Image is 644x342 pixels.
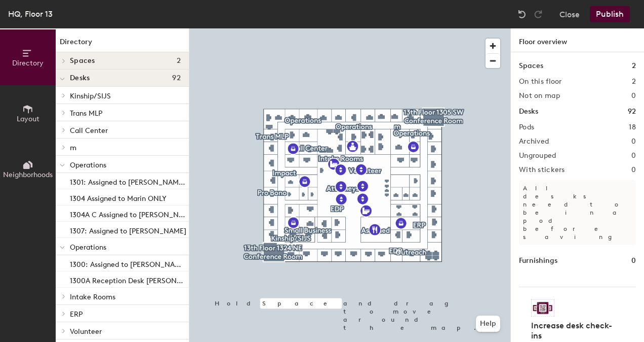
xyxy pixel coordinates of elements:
[519,138,549,146] h2: Archived
[559,6,580,22] button: Close
[8,8,53,20] div: HQ, Floor 13
[70,257,187,269] p: 1300: Assigned to [PERSON_NAME] Only
[70,92,111,100] span: Kinship/SIJS
[519,123,534,131] h2: Pods
[70,144,76,152] span: m
[177,57,181,65] span: 2
[70,224,186,235] p: 1307: Assigned to [PERSON_NAME]
[629,123,636,131] h2: 18
[511,28,644,52] h1: Floor overview
[12,59,44,67] span: Directory
[70,74,90,82] span: Desks
[631,166,636,174] h2: 0
[519,92,560,100] h2: Not on map
[476,316,500,332] button: Help
[519,180,636,245] p: All desks need to be in a pod before saving
[632,60,636,72] h1: 2
[70,126,108,135] span: Call Center
[70,243,106,252] span: Operations
[70,109,102,118] span: Trans MLP
[70,191,167,203] p: 1304 Assigned to Marin ONLY
[631,255,636,266] h1: 0
[3,170,53,179] span: Neighborhoods
[519,60,543,72] h1: Spaces
[519,106,538,117] h1: Desks
[519,152,556,160] h2: Ungrouped
[533,9,543,19] img: Redo
[70,161,106,169] span: Operations
[519,255,557,266] h1: Furnishings
[70,273,187,285] p: 1300A Reception Desk [PERSON_NAME] ONLY
[632,78,636,86] h2: 2
[70,175,187,187] p: 1301: Assigned to [PERSON_NAME] ONLY
[590,6,630,22] button: Publish
[631,152,636,160] h2: 0
[631,92,636,100] h2: 0
[519,166,565,174] h2: With stickers
[631,138,636,146] h2: 0
[70,293,115,301] span: Intake Rooms
[70,310,83,319] span: ERP
[172,74,181,82] span: 92
[519,78,562,86] h2: On this floor
[531,321,618,341] h4: Increase desk check-ins
[56,37,189,52] h1: Directory
[628,106,636,117] h1: 92
[17,115,39,123] span: Layout
[70,57,95,65] span: Spaces
[517,9,527,19] img: Undo
[70,208,187,219] p: 1304A C Assigned to [PERSON_NAME] ONLY
[70,327,102,336] span: Volunteer
[531,299,554,317] img: Sticker logo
